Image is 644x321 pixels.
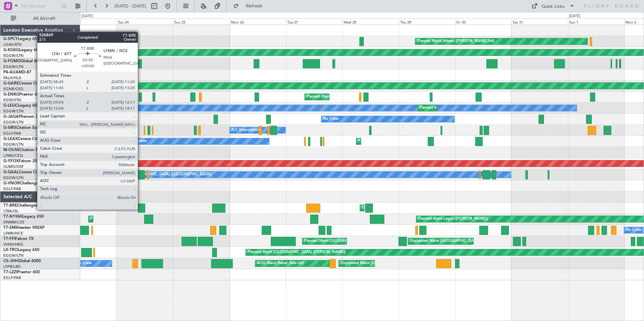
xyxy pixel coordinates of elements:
[76,92,92,102] div: No Crew
[542,3,565,10] div: Quick Links
[3,59,43,63] a: G-FOMOGlobal 6000
[3,37,18,41] span: G-SPCY
[3,64,24,69] a: EGGW/LTN
[419,103,525,113] div: Planned Maint [GEOGRAPHIC_DATA] ([GEOGRAPHIC_DATA])
[3,115,42,119] a: G-JAGAPhenom 300
[3,181,49,185] a: G-VNORChallenger 650
[3,215,22,219] span: T7-N1960
[3,215,44,219] a: T7-N1960Legacy 650
[3,275,21,280] a: EGLF/FAB
[342,19,398,25] div: Wed 28
[3,59,21,63] span: G-FOMO
[21,1,59,11] input: Trip Number
[3,159,47,163] a: G-YFOXFalcon 2000EX
[3,270,17,274] span: T7-LZZI
[117,19,173,25] div: Sat 24
[3,248,39,252] a: LX-TROLegacy 650
[417,36,494,46] div: Planned Maint Athens ([PERSON_NAME] Intl)
[119,170,212,180] div: Owner [GEOGRAPHIC_DATA] ([GEOGRAPHIC_DATA])
[3,231,23,236] a: LFMN/NCE
[3,186,21,191] a: EGLF/FAB
[3,248,18,252] span: LX-TRO
[568,19,624,25] div: Sun 1
[341,258,451,269] div: Unplanned Maint [GEOGRAPHIC_DATA] ([GEOGRAPHIC_DATA])
[3,42,22,47] a: LGAV/ATH
[3,131,21,136] a: EGLF/FAB
[18,16,71,21] span: All Aircraft
[90,214,196,224] div: Planned Maint [GEOGRAPHIC_DATA] ([GEOGRAPHIC_DATA])
[3,226,44,230] a: T7-EMIHawker 900XP
[3,148,52,152] a: M-OUSECitation Mustang
[358,136,464,146] div: Planned Maint [GEOGRAPHIC_DATA] ([GEOGRAPHIC_DATA])
[173,19,229,25] div: Sun 25
[231,125,259,135] div: A/C Unavailable
[3,204,17,208] span: T7-BRE
[3,120,24,125] a: EGGW/LTN
[3,253,24,258] a: EGGW/LTN
[119,136,147,146] div: A/C Unavailable
[3,175,24,180] a: EGGW/LTN
[3,226,17,230] span: T7-EMI
[3,270,40,274] a: T7-LZZIPraetor 600
[3,104,39,108] a: G-LEGCLegacy 600
[3,237,34,241] a: T7-FFIFalcon 7X
[3,75,21,80] a: FALA/HLA
[455,19,511,25] div: Fri 30
[3,109,24,114] a: EGGW/LTN
[3,126,42,130] a: G-SIRSCitation Excel
[61,19,117,25] div: Fri 23
[3,70,31,74] a: P4-AUAMD-87
[410,236,527,246] div: Unplanned Maint [GEOGRAPHIC_DATA] ([GEOGRAPHIC_DATA] Intl)
[3,148,20,152] span: M-OUSE
[3,53,24,58] a: EGGW/LTN
[323,114,339,124] div: No Crew
[3,170,59,174] a: G-GAALCessna Citation XLS+
[3,93,19,97] span: G-ENRG
[528,1,578,11] button: Quick Links
[3,264,21,269] a: LFPB/LBG
[82,13,93,19] div: [DATE]
[3,93,42,97] a: G-ENRGPraetor 600
[3,86,24,92] a: EGNR/CEG
[3,259,41,263] a: CS-JHHGlobal 6000
[511,19,568,25] div: Sat 31
[230,19,286,25] div: Mon 26
[76,258,92,269] div: No Crew
[3,142,24,147] a: EGGW/LTN
[3,164,24,169] a: UUMO/OSF
[240,4,268,8] span: Refresh
[3,70,19,74] span: P4-AUA
[3,220,24,225] a: DNMM/LOS
[257,258,304,269] div: AOG Maint Rabat (Sale Intl)
[286,19,342,25] div: Tue 27
[3,237,15,241] span: T7-FFI
[7,13,73,24] button: All Aircraft
[569,13,580,19] div: [DATE]
[230,1,270,11] button: Refresh
[399,19,455,25] div: Thu 29
[3,126,16,130] span: G-SIRS
[115,3,146,9] span: [DATE] - [DATE]
[418,214,488,224] div: Planned Maint Lagos ([PERSON_NAME])
[3,37,39,41] a: G-SPCYLegacy 650
[248,247,346,257] div: Planned Maint [GEOGRAPHIC_DATA] ([PERSON_NAME])
[3,259,18,263] span: CS-JHH
[3,48,19,52] span: G-KGKG
[3,115,19,119] span: G-JAGA
[3,137,18,141] span: G-LEAX
[76,103,92,113] div: No Crew
[3,98,21,103] a: EGSS/STN
[3,81,59,85] a: G-GARECessna Citation XLS+
[3,48,41,52] a: G-KGKGLegacy 600
[362,203,471,213] div: Unplanned Maint [GEOGRAPHIC_DATA] ([PERSON_NAME] Intl)
[3,204,46,208] a: T7-BREChallenger 604
[307,92,413,102] div: Planned Maint [GEOGRAPHIC_DATA] ([GEOGRAPHIC_DATA])
[3,81,19,85] span: G-GARE
[3,170,19,174] span: G-GAAL
[3,104,18,108] span: G-LEGC
[3,181,20,185] span: G-VNOR
[3,137,55,141] a: G-LEAXCessna Citation XLS
[3,242,23,247] a: VHHH/HKG
[3,209,19,214] a: LTBA/ISL
[304,236,410,246] div: Planned Maint [GEOGRAPHIC_DATA] ([GEOGRAPHIC_DATA])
